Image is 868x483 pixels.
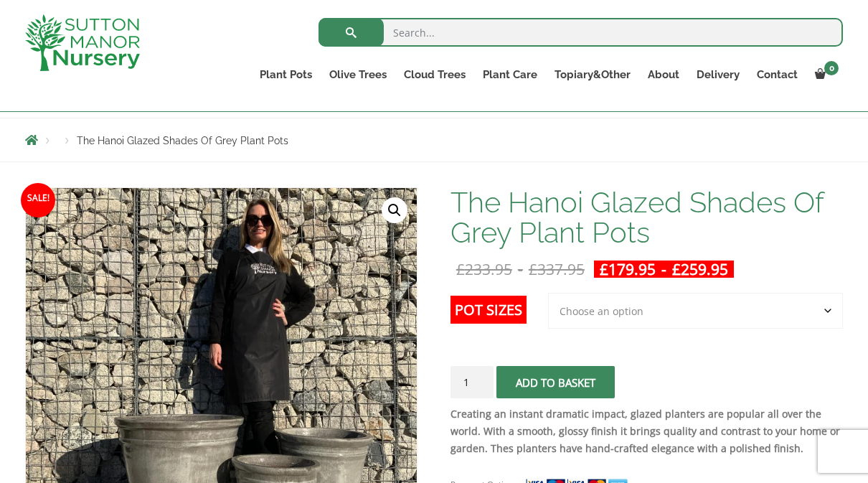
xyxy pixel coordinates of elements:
input: Product quantity [450,366,494,398]
a: Olive Trees [321,65,395,85]
a: Topiary&Other [546,65,639,85]
a: Plant Care [474,65,546,85]
a: Contact [748,65,806,85]
span: The Hanoi Glazed Shades Of Grey Plant Pots [77,135,288,146]
a: Cloud Trees [395,65,474,85]
span: 0 [824,61,839,75]
a: Plant Pots [251,65,321,85]
label: Pot Sizes [450,296,527,324]
bdi: 179.95 [600,259,656,279]
span: £ [600,259,608,279]
a: 0 [806,65,843,85]
del: - [450,261,590,278]
bdi: 259.95 [672,259,728,279]
a: Delivery [688,65,748,85]
h1: The Hanoi Glazed Shades Of Grey Plant Pots [450,187,843,248]
ins: - [594,261,734,278]
span: £ [672,259,681,279]
nav: Breadcrumbs [25,134,843,146]
a: About [639,65,688,85]
span: £ [456,259,465,279]
strong: Creating an instant dramatic impact, glazed planters are popular all over the world. With a smoot... [450,407,840,455]
span: Sale! [21,183,55,217]
img: logo [25,14,140,71]
a: View full-screen image gallery [382,197,407,223]
input: Search... [319,18,843,47]
bdi: 233.95 [456,259,512,279]
span: £ [529,259,537,279]
button: Add to basket [496,366,615,398]
bdi: 337.95 [529,259,585,279]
